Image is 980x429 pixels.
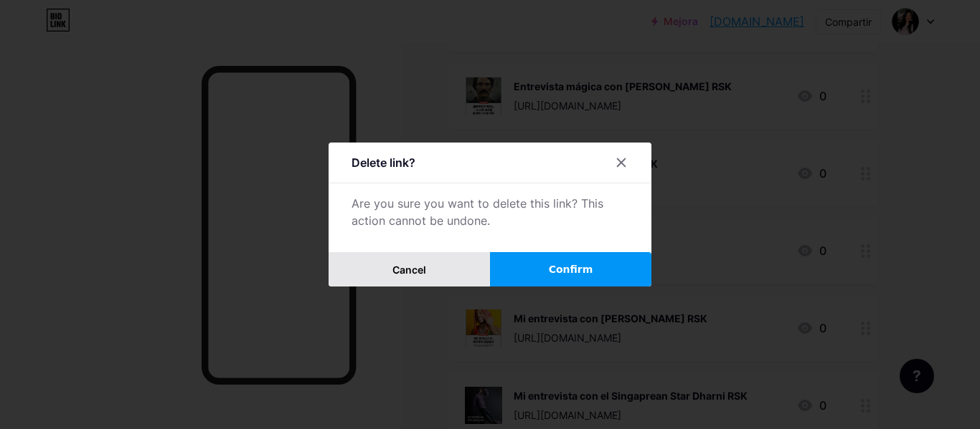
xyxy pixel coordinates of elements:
[490,252,651,286] button: Confirm
[392,264,426,276] span: Cancel
[549,262,593,277] span: Confirm
[352,195,628,229] div: Are you sure you want to delete this link? This action cannot be undone.
[329,252,490,286] button: Cancel
[352,154,415,171] div: Delete link?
